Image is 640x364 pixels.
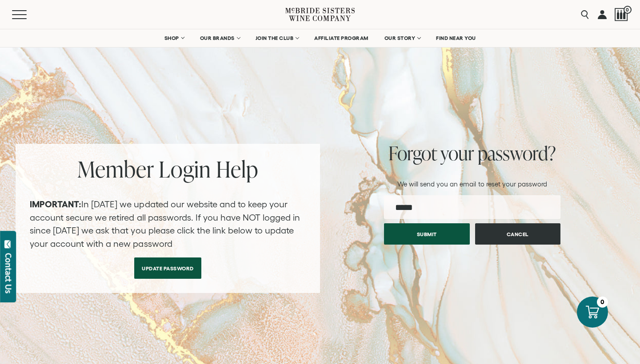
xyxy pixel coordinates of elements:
[314,35,368,41] span: AFFILIATE PROGRAM
[4,253,13,293] div: Contact Us
[624,6,632,14] span: 0
[30,199,81,209] strong: IMPORTANT:
[200,35,235,41] span: OUR BRANDS
[436,35,476,41] span: FIND NEAR YOU
[384,180,560,188] p: We will send you an email to reset your password
[384,223,470,245] button: Submit
[256,35,294,41] span: JOIN THE CLUB
[12,10,44,19] button: Mobile Menu Trigger
[379,29,426,47] a: OUR STORY
[30,198,306,250] p: In [DATE] we updated our website and to keep your account secure we retired all passwords. If you...
[30,158,306,180] h2: Member Login Help
[250,29,304,47] a: JOIN THE CLUB
[430,29,482,47] a: FIND NEAR YOU
[194,29,245,47] a: OUR BRANDS
[384,35,416,41] span: OUR STORY
[159,29,190,47] a: SHOP
[597,297,608,308] div: 0
[134,257,201,279] a: Update Password
[164,35,180,41] span: SHOP
[475,223,561,245] button: Cancel
[384,144,560,162] h2: Forgot your password?
[308,29,374,47] a: AFFILIATE PROGRAM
